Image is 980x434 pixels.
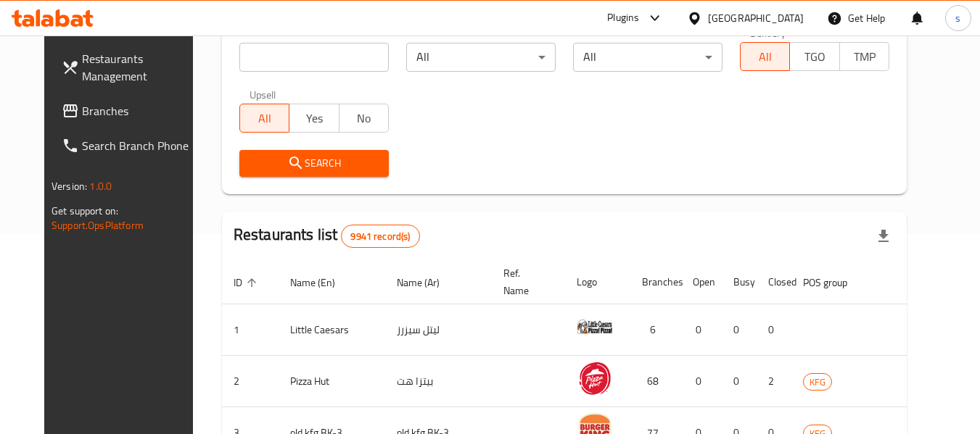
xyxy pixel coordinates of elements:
[234,274,261,291] span: ID
[757,260,791,304] th: Closed
[630,356,681,407] td: 68
[239,43,389,72] input: Search for restaurant name or ID..
[222,304,279,356] td: 1
[246,108,284,129] span: All
[251,154,377,172] span: Search
[846,46,884,67] span: TMP
[250,89,276,99] label: Upsell
[397,274,458,291] span: Name (Ar)
[385,304,492,356] td: ليتل سيزرز
[279,356,385,407] td: Pizza Hut
[345,108,383,129] span: No
[279,304,385,356] td: Little Caesars
[82,102,197,120] span: Branches
[708,10,804,26] div: [GEOGRAPHIC_DATA]
[50,41,208,93] a: Restaurants Management
[385,356,492,407] td: بيتزا هت
[839,42,889,71] button: TMP
[630,260,681,304] th: Branches
[239,104,289,133] button: All
[955,10,960,26] span: s
[740,42,790,71] button: All
[289,104,339,133] button: Yes
[681,260,722,304] th: Open
[757,304,791,356] td: 0
[746,46,784,67] span: All
[789,42,839,71] button: TGO
[722,304,757,356] td: 0
[503,264,548,299] span: Ref. Name
[750,28,786,38] label: Delivery
[681,304,722,356] td: 0
[82,137,197,154] span: Search Branch Phone
[577,309,613,345] img: Little Caesars
[796,46,833,67] span: TGO
[681,356,722,407] td: 0
[342,230,419,243] span: 9941 record(s)
[341,225,419,248] div: Total records count
[234,224,420,248] h2: Restaurants list
[50,93,208,128] a: Branches
[295,108,333,129] span: Yes
[804,374,831,391] span: KFG
[406,43,556,72] div: All
[573,43,722,72] div: All
[565,260,630,304] th: Logo
[50,128,208,163] a: Search Branch Phone
[803,274,866,291] span: POS group
[89,177,112,196] span: 1.0.0
[239,150,389,177] button: Search
[722,260,757,304] th: Busy
[290,274,354,291] span: Name (En)
[222,356,279,407] td: 2
[339,104,389,133] button: No
[577,360,613,396] img: Pizza Hut
[607,9,639,27] div: Plugins
[52,201,118,220] span: Get support on:
[82,50,197,85] span: Restaurants Management
[757,356,791,407] td: 2
[630,304,681,356] td: 6
[52,177,87,196] span: Version:
[52,216,144,235] a: Support.OpsPlatform
[866,219,901,254] div: Export file
[722,356,757,407] td: 0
